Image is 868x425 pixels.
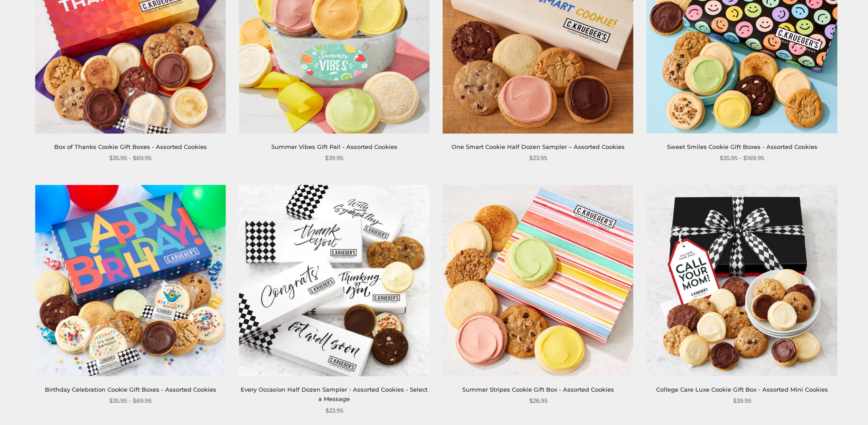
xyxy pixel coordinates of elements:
img: Birthday Celebration Cookie Gift Boxes - Assorted Cookies [35,185,226,376]
span: $39.95 [733,396,751,405]
iframe: Sign Up via Text for Offers [7,391,92,418]
span: $23.95 [529,153,547,163]
a: College Care Luxe Cookie Gift Box - Assorted Mini Cookies [656,386,828,393]
a: Birthday Celebration Cookie Gift Boxes - Assorted Cookies [45,386,216,393]
span: $26.95 [529,396,547,405]
span: $35.95 - $69.95 [109,396,151,405]
a: One Smart Cookie Half Dozen Sampler – Assorted Cookies [452,143,625,150]
img: College Care Luxe Cookie Gift Box - Assorted Mini Cookies [647,185,837,376]
span: $35.95 - $69.95 [109,153,151,163]
img: Summer Stripes Cookie Gift Box - Assorted Cookies [443,185,634,376]
span: $35.95 - $169.95 [720,153,764,163]
a: Every Occasion Half Dozen Sampler - Assorted Cookies - Select a Message [241,386,428,402]
a: Box of Thanks Cookie Gift Boxes - Assorted Cookies [54,143,207,150]
span: $39.95 [325,153,343,163]
a: Sweet Smiles Cookie Gift Boxes - Assorted Cookies [667,143,817,150]
span: $23.95 [325,406,343,415]
img: Every Occasion Half Dozen Sampler - Assorted Cookies - Select a Message [239,185,429,376]
a: Summer Vibes Gift Pail - Assorted Cookies [271,143,397,150]
a: Summer Stripes Cookie Gift Box - Assorted Cookies [462,386,614,393]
